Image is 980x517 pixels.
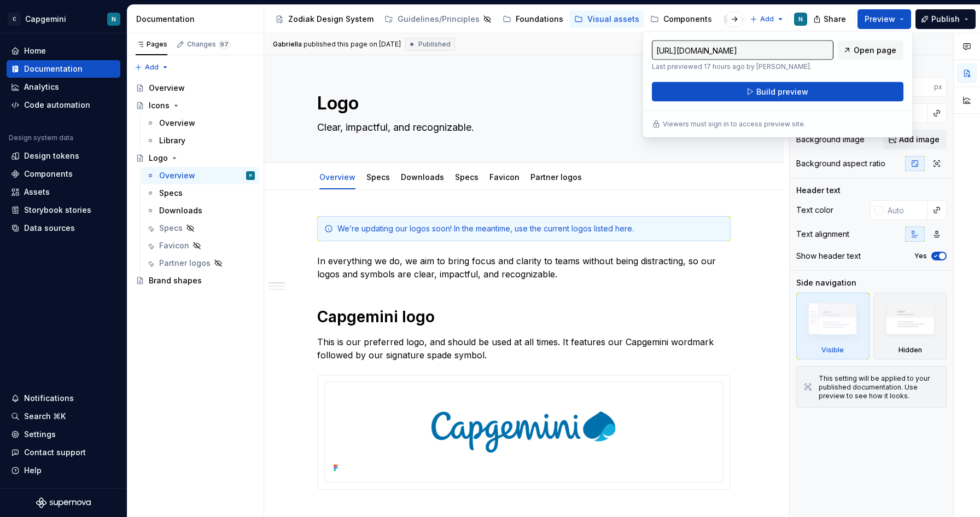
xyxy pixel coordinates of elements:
[159,135,185,146] div: Library
[136,14,259,25] div: Documentation
[142,167,259,184] a: OverviewN
[142,219,259,237] a: Specs
[24,465,42,476] div: Help
[7,201,120,219] a: Storybook stories
[7,183,120,201] a: Assets
[899,346,922,355] div: Hidden
[899,134,940,145] span: Add image
[796,277,856,288] div: Side navigation
[159,118,195,129] div: Overview
[652,62,833,71] p: Last previewed 17 hours ago by [PERSON_NAME].
[418,40,451,49] span: Published
[2,7,125,31] button: CCapgeminiN
[396,165,448,188] div: Downloads
[7,390,120,407] button: Notifications
[824,14,846,25] span: Share
[249,170,252,181] div: N
[317,307,731,327] h1: Capgemini logo
[317,254,731,281] p: In everything we do, we aim to bring focus and clarity to teams without being distracting, so our...
[883,130,947,149] button: Add image
[526,165,586,188] div: Partner logos
[796,205,833,216] div: Text color
[570,10,644,28] a: Visual assets
[854,45,896,56] span: Open page
[7,426,120,443] a: Settings
[112,15,116,24] div: N
[892,77,934,97] input: Auto
[271,8,744,30] div: Page tree
[24,429,56,440] div: Settings
[142,202,259,219] a: Downloads
[187,40,230,49] div: Changes
[159,205,202,216] div: Downloads
[131,60,172,75] button: Add
[530,172,582,182] a: Partner logos
[24,393,74,404] div: Notifications
[874,293,947,359] div: Hidden
[646,10,716,28] a: Components
[796,251,861,262] div: Show header text
[8,13,21,26] div: C
[131,79,259,97] a: Overview
[934,83,942,91] p: px
[362,165,394,188] div: Specs
[7,60,120,78] a: Documentation
[7,219,120,237] a: Data sources
[7,408,120,425] button: Search ⌘K
[7,165,120,183] a: Components
[315,165,360,188] div: Overview
[796,229,849,240] div: Text alignment
[931,14,960,25] span: Publish
[131,149,259,167] a: Logo
[273,40,302,49] span: Gabriella
[7,444,120,461] button: Contact support
[838,40,903,60] a: Open page
[796,158,885,169] div: Background aspect ratio
[451,165,483,188] div: Specs
[159,188,183,199] div: Specs
[317,335,731,362] p: This is our preferred logo, and should be used at all times. It features our Capgemini wordmark f...
[746,11,787,27] button: Add
[24,100,90,111] div: Code automation
[883,200,927,220] input: Auto
[142,132,259,149] a: Library
[149,153,168,164] div: Logo
[218,40,230,49] span: 97
[857,9,911,29] button: Preview
[914,252,927,260] label: Yes
[489,172,520,182] a: Favicon
[24,150,79,161] div: Design tokens
[136,40,167,49] div: Pages
[798,15,803,24] div: N
[24,205,91,216] div: Storybook stories
[24,411,66,422] div: Search ⌘K
[24,187,50,197] div: Assets
[796,134,865,145] div: Background image
[398,14,480,25] div: Guidelines/Principles
[319,172,355,182] a: Overview
[142,184,259,202] a: Specs
[271,10,378,28] a: Zodiak Design System
[36,497,91,508] svg: Supernova Logo
[819,374,940,400] div: This setting will be applied to your published documentation. Use preview to see how it looks.
[663,120,806,129] p: Viewers must sign in to access preview site.
[315,90,728,117] textarea: Logo
[24,169,73,179] div: Components
[24,223,75,234] div: Data sources
[760,15,774,24] span: Add
[149,275,202,286] div: Brand shapes
[159,258,211,269] div: Partner logos
[796,293,870,359] div: Visible
[159,223,183,234] div: Specs
[366,172,390,182] a: Specs
[142,237,259,254] a: Favicon
[485,165,524,188] div: Favicon
[455,172,479,182] a: Specs
[131,79,259,289] div: Page tree
[24,82,59,92] div: Analytics
[24,447,86,458] div: Contact support
[796,185,841,196] div: Header text
[821,346,844,355] div: Visible
[498,10,568,28] a: Foundations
